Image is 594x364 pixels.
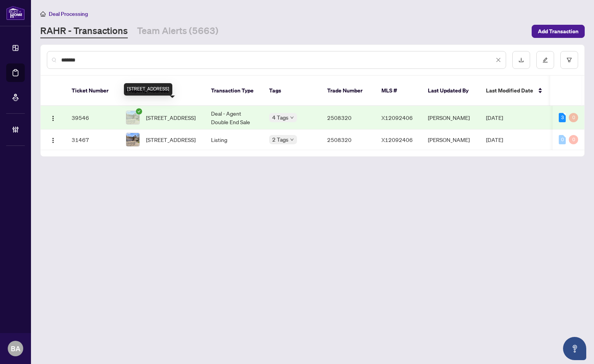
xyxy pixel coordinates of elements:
[47,111,59,124] button: Logo
[50,115,56,121] img: Logo
[65,106,120,130] td: 39546
[290,138,294,142] span: down
[6,6,25,20] img: logo
[381,114,413,121] span: X12092406
[146,135,196,144] span: [STREET_ADDRESS]
[375,76,422,106] th: MLS #
[321,130,375,150] td: 2508320
[49,10,88,17] span: Deal Processing
[536,51,554,69] button: edit
[542,57,548,63] span: edit
[569,135,578,144] div: 0
[205,106,263,130] td: Deal - Agent Double End Sale
[518,57,524,63] span: download
[146,113,196,122] span: [STREET_ADDRESS]
[486,86,533,95] span: Last Modified Date
[480,76,549,106] th: Last Modified Date
[205,130,263,150] td: Listing
[486,114,503,121] span: [DATE]
[136,108,142,114] span: check-circle
[560,51,578,69] button: filter
[486,136,503,143] span: [DATE]
[126,111,139,124] img: thumbnail-img
[321,76,375,106] th: Trade Number
[65,76,120,106] th: Ticket Number
[120,76,205,106] th: Property Address
[50,137,56,144] img: Logo
[263,76,321,106] th: Tags
[532,25,585,38] button: Add Transaction
[126,133,139,146] img: thumbnail-img
[272,135,288,144] span: 2 Tags
[137,24,218,38] a: Team Alerts (5663)
[559,135,566,144] div: 0
[47,133,59,146] button: Logo
[569,113,578,122] div: 0
[205,76,263,106] th: Transaction Type
[381,136,413,143] span: X12092406
[422,106,480,130] td: [PERSON_NAME]
[321,106,375,130] td: 2508320
[563,337,586,360] button: Open asap
[290,116,294,120] span: down
[272,113,288,122] span: 4 Tags
[422,130,480,150] td: [PERSON_NAME]
[512,51,530,69] button: download
[40,24,128,38] a: RAHR - Transactions
[496,57,501,63] span: close
[567,57,572,63] span: filter
[538,25,579,38] span: Add Transaction
[40,11,46,17] span: home
[11,343,21,354] span: BA
[559,113,566,122] div: 3
[65,130,120,150] td: 31467
[422,76,480,106] th: Last Updated By
[124,83,172,96] div: [STREET_ADDRESS]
